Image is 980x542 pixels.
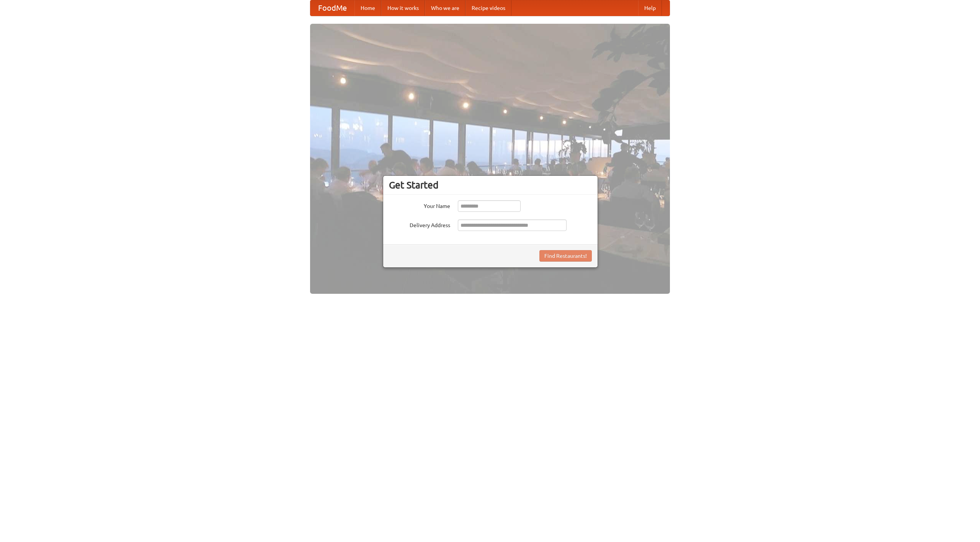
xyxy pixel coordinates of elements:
a: Home [354,0,381,16]
a: Help [638,0,662,16]
button: Find Restaurants! [539,250,592,262]
a: How it works [381,0,425,16]
a: Recipe videos [465,0,511,16]
label: Your Name [389,200,450,210]
h3: Get Started [389,179,592,191]
a: FoodMe [310,0,354,16]
a: Who we are [425,0,465,16]
label: Delivery Address [389,219,450,229]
